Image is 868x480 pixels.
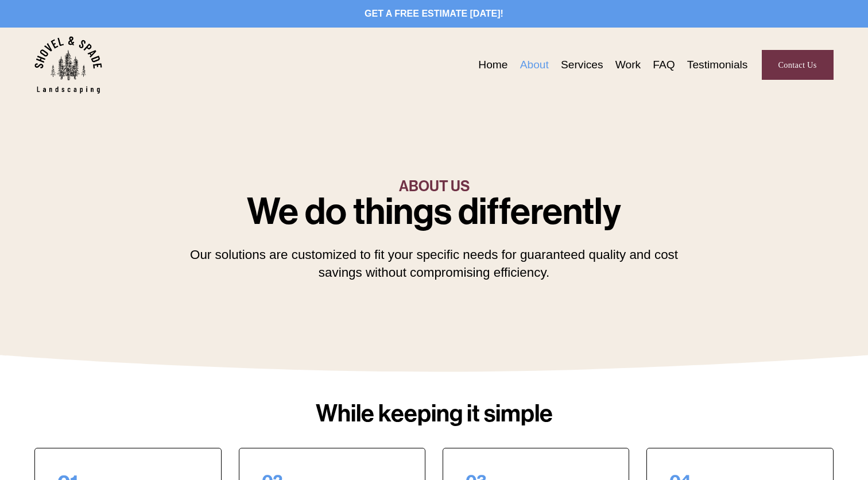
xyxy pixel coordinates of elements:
a: Testimonials [687,56,748,74]
a: FAQ [653,56,675,74]
p: Our solutions are customized to fit your specific needs for guaranteed quality and cost savings w... [168,246,700,282]
a: Services [561,56,603,74]
a: Contact Us [762,50,834,80]
h1: We do things differently [168,194,700,230]
a: Work [615,56,641,74]
span: ABOUT US [399,177,470,195]
a: About [520,56,549,74]
a: Home [478,56,507,74]
img: Shovel &amp; Spade Landscaping [34,36,102,94]
h2: While keeping it simple [168,401,700,426]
